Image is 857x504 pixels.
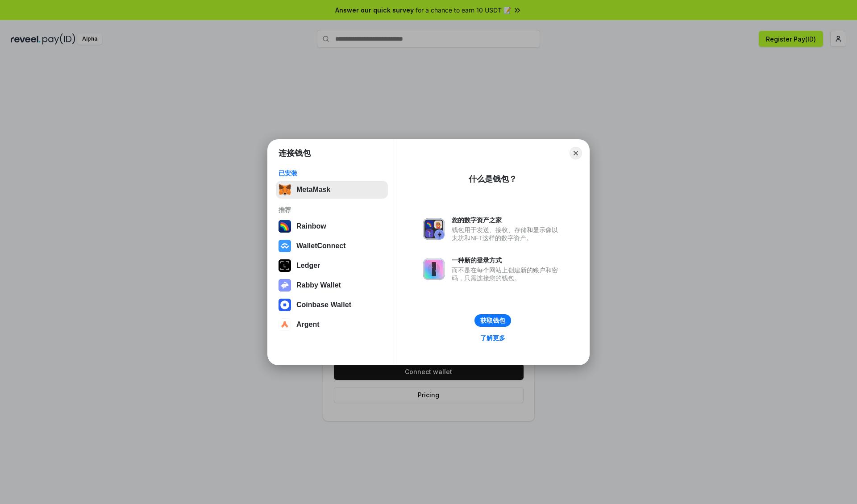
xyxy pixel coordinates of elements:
[296,321,320,329] div: Argent
[276,276,388,294] button: Rabby Wallet
[276,181,388,199] button: MetaMask
[296,301,351,309] div: Coinbase Wallet
[279,279,291,292] img: svg+xml,%3Csvg%20xmlns%3D%22http%3A%2F%2Fwww.w3.org%2F2000%2Fsvg%22%20fill%3D%22none%22%20viewBox...
[296,186,330,194] div: MetaMask
[452,216,562,224] div: 您的数字资产之家
[296,281,341,289] div: Rabby Wallet
[276,296,388,314] button: Coinbase Wallet
[276,217,388,235] button: Rainbow
[480,334,505,342] div: 了解更多
[276,257,388,275] button: Ledger
[423,258,445,280] img: svg+xml,%3Csvg%20xmlns%3D%22http%3A%2F%2Fwww.w3.org%2F2000%2Fsvg%22%20fill%3D%22none%22%20viewBox...
[475,332,511,344] a: 了解更多
[469,174,517,184] div: 什么是钱包？
[276,316,388,333] button: Argent
[279,318,291,331] img: svg+xml,%3Csvg%20width%3D%2228%22%20height%3D%2228%22%20viewBox%3D%220%200%2028%2028%22%20fill%3D...
[296,222,326,230] div: Rainbow
[570,147,582,159] button: Close
[279,220,291,233] img: svg+xml,%3Csvg%20width%3D%22120%22%20height%3D%22120%22%20viewBox%3D%220%200%20120%20120%22%20fil...
[296,242,346,250] div: WalletConnect
[423,218,445,240] img: svg+xml,%3Csvg%20xmlns%3D%22http%3A%2F%2Fwww.w3.org%2F2000%2Fsvg%22%20fill%3D%22none%22%20viewBox...
[452,226,562,242] div: 钱包用于发送、接收、存储和显示像以太坊和NFT这样的数字资产。
[452,256,562,264] div: 一种新的登录方式
[279,169,385,177] div: 已安装
[452,266,562,282] div: 而不是在每个网站上创建新的账户和密码，只需连接您的钱包。
[474,314,511,327] button: 获取钱包
[279,206,385,214] div: 推荐
[296,262,320,270] div: Ledger
[279,259,291,272] img: svg+xml,%3Csvg%20xmlns%3D%22http%3A%2F%2Fwww.w3.org%2F2000%2Fsvg%22%20width%3D%2228%22%20height%3...
[279,148,311,158] h1: 连接钱包
[276,237,388,255] button: WalletConnect
[480,317,505,325] div: 获取钱包
[279,299,291,311] img: svg+xml,%3Csvg%20width%3D%2228%22%20height%3D%2228%22%20viewBox%3D%220%200%2028%2028%22%20fill%3D...
[279,240,291,252] img: svg+xml,%3Csvg%20width%3D%2228%22%20height%3D%2228%22%20viewBox%3D%220%200%2028%2028%22%20fill%3D...
[279,183,291,196] img: svg+xml,%3Csvg%20fill%3D%22none%22%20height%3D%2233%22%20viewBox%3D%220%200%2035%2033%22%20width%...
